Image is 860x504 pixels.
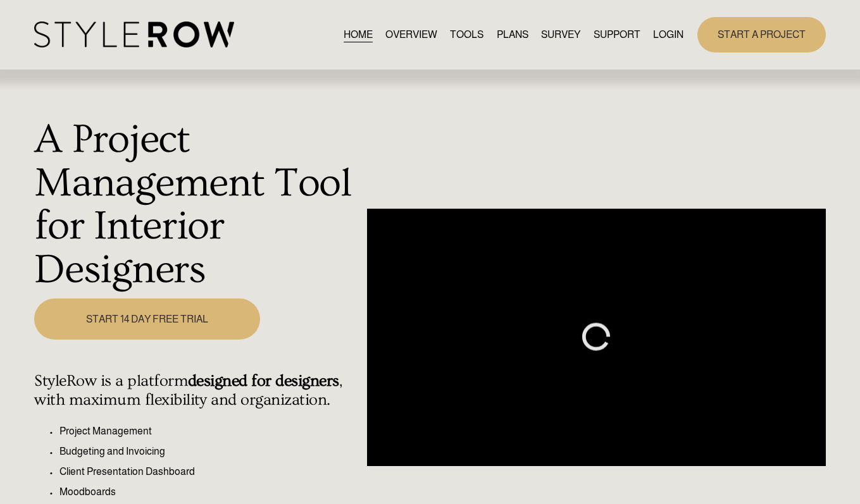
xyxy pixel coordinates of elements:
[497,26,528,43] a: PLANS
[34,118,360,292] h1: A Project Management Tool for Interior Designers
[34,298,260,340] a: START 14 DAY FREE TRIAL
[541,26,580,43] a: SURVEY
[188,372,339,390] strong: designed for designers
[59,484,360,500] p: Moodboards
[34,372,360,410] h4: StyleRow is a platform , with maximum flexibility and organization.
[385,26,437,43] a: OVERVIEW
[59,444,360,459] p: Budgeting and Invoicing
[697,17,826,52] a: START A PROJECT
[59,464,360,479] p: Client Presentation Dashboard
[594,27,640,42] span: SUPPORT
[34,22,234,47] img: StyleRow
[450,26,483,43] a: TOOLS
[344,26,373,43] a: HOME
[59,424,360,439] p: Project Management
[653,26,683,43] a: LOGIN
[594,26,640,43] a: folder dropdown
